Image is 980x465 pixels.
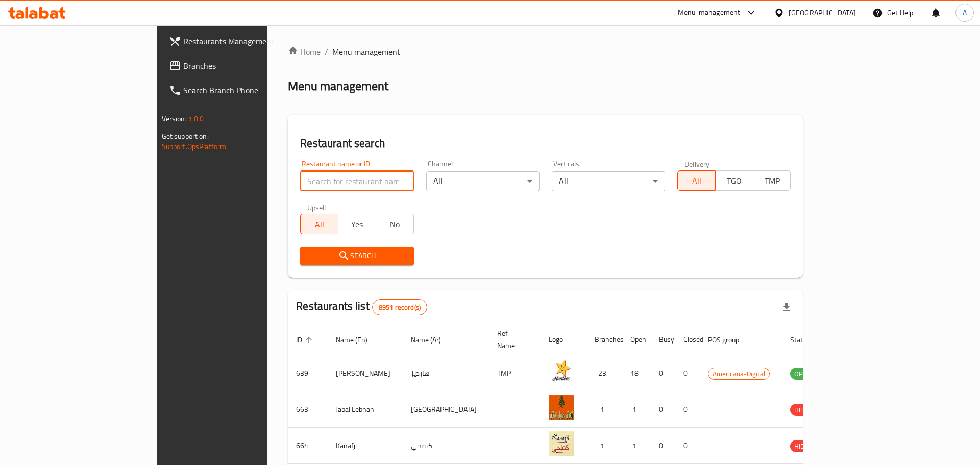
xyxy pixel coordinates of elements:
span: Name (Ar) [411,334,454,346]
span: Get support on: [162,130,209,143]
td: 23 [586,355,622,391]
div: HIDDEN [790,440,821,452]
button: TGO [715,170,753,191]
span: No [380,217,410,232]
h2: Restaurant search [300,136,791,151]
button: All [677,170,716,191]
td: 0 [651,428,675,464]
span: Search [308,250,405,262]
span: Menu management [332,45,400,58]
button: Search [300,247,413,265]
input: Search for restaurant name or ID.. [300,171,413,191]
td: 0 [651,355,675,391]
span: POS group [708,334,752,346]
span: Restaurants Management [183,35,312,47]
div: OPEN [790,368,815,380]
td: TMP [489,355,541,391]
a: Search Branch Phone [161,78,321,103]
span: TGO [720,174,749,188]
span: Branches [183,60,312,72]
span: 8951 record(s) [373,303,427,312]
div: Menu-management [678,7,741,19]
img: Hardee's [549,358,574,384]
td: 0 [651,391,675,428]
th: Logo [541,324,586,355]
span: Americana-Digital [708,368,769,380]
span: TMP [757,174,787,188]
button: No [376,214,414,234]
td: [GEOGRAPHIC_DATA] [403,391,489,428]
span: All [682,174,712,188]
span: Search Branch Phone [183,84,312,96]
button: All [300,214,338,234]
span: HIDDEN [790,404,821,416]
td: Kanafji [328,428,403,464]
label: Delivery [684,160,710,167]
nav: breadcrumb [288,45,803,58]
h2: Restaurants list [296,299,427,315]
div: All [552,171,665,191]
td: 18 [622,355,651,391]
span: Status [790,334,823,346]
span: ID [296,334,315,346]
span: 1.0.0 [188,112,204,126]
th: Closed [675,324,700,355]
span: OPEN [790,368,815,380]
td: 1 [586,391,622,428]
td: 0 [675,428,700,464]
td: 1 [586,428,622,464]
td: [PERSON_NAME] [328,355,403,391]
span: Name (En) [336,334,381,346]
td: كنفجي [403,428,489,464]
span: A [963,7,967,18]
button: Yes [338,214,376,234]
th: Branches [586,324,622,355]
td: هارديز [403,355,489,391]
th: Open [622,324,651,355]
span: Yes [342,217,372,232]
img: Kanafji [549,431,574,456]
div: Total records count [372,299,427,315]
a: Support.OpsPlatform [162,140,227,153]
div: [GEOGRAPHIC_DATA] [789,7,856,18]
a: Branches [161,54,321,78]
li: / [325,45,328,58]
div: HIDDEN [790,404,821,416]
img: Jabal Lebnan [549,395,574,420]
div: All [426,171,540,191]
h2: Menu management [288,78,388,94]
td: 0 [675,391,700,428]
span: Ref. Name [497,327,528,352]
td: 1 [622,391,651,428]
td: 0 [675,355,700,391]
th: Busy [651,324,675,355]
span: All [305,217,334,232]
td: 1 [622,428,651,464]
span: HIDDEN [790,440,821,452]
button: TMP [753,170,791,191]
a: Restaurants Management [161,29,321,54]
div: Export file [774,295,799,320]
label: Upsell [307,204,326,211]
td: Jabal Lebnan [328,391,403,428]
span: Version: [162,112,187,126]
